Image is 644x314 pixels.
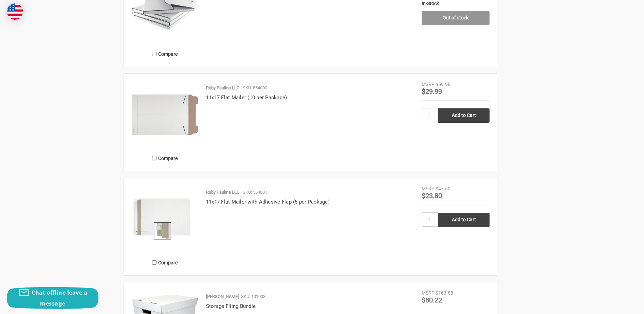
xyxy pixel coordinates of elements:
[422,192,442,200] span: $23.80
[152,52,157,56] input: Compare
[438,213,490,227] input: Add to Cart
[422,296,442,304] span: $80.22
[241,293,265,300] p: SKU: 101003
[436,290,453,296] span: $163.88
[206,293,239,300] p: [PERSON_NAME]
[7,287,98,309] button: Chat offline leave a message
[422,11,490,25] a: Out of stock
[152,260,157,265] input: Compare
[131,257,199,268] label: Compare
[422,290,435,297] div: MSRP
[206,94,287,101] a: 11x17 Flat Mailer (10 per Package)
[422,87,442,95] span: $29.99
[131,153,199,164] label: Compare
[243,189,267,196] p: SKU: 564001
[131,185,199,253] img: 11x17 Flat Mailer with Adhesive Flap (5 per Package)
[131,81,199,149] img: 11x17 Flat Mailer (10 per Package)
[206,189,240,196] p: Ruby Paulina LLC.
[206,85,240,91] p: Ruby Paulina LLC.
[436,82,450,87] span: $59.98
[206,199,330,205] a: 11x17 Flat Mailer with Adhesive Flap (5 per Package)
[131,48,199,59] label: Compare
[7,3,23,20] img: duty and tax information for United States
[243,85,267,91] p: SKU: 564000
[438,108,490,123] input: Add to Cart
[32,289,87,307] span: Chat offline leave a message
[436,186,450,191] span: $47.60
[152,156,157,160] input: Compare
[422,185,435,192] div: MSRP
[422,81,435,88] div: MSRP
[206,303,256,309] a: Storage Filing Bundle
